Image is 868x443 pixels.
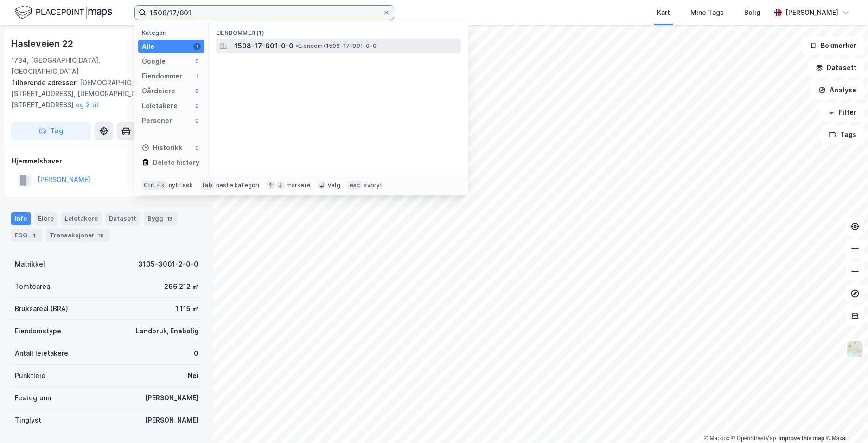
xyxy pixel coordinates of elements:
[46,229,109,242] div: Transaksjoner
[15,259,45,270] div: Matrikkel
[188,370,198,381] div: Nei
[811,81,864,99] button: Analyse
[142,41,154,52] div: Alle
[29,231,38,240] div: 1
[193,102,201,110] div: 0
[731,435,776,442] a: OpenStreetMap
[802,36,864,55] button: Bokmerker
[785,7,838,18] div: [PERSON_NAME]
[96,231,106,240] div: 18
[15,303,68,314] div: Bruksareal (BRA)
[144,212,178,225] div: Bygg
[12,156,202,167] div: Hjemmelshaver
[216,182,260,189] div: neste kategori
[15,370,45,381] div: Punktleie
[779,435,824,442] a: Improve this map
[193,58,201,65] div: 0
[145,415,198,426] div: [PERSON_NAME]
[846,340,864,358] img: Z
[690,7,724,18] div: Mine Tags
[142,56,166,67] div: Google
[287,182,311,189] div: markere
[142,85,175,97] div: Gårdeiere
[200,181,214,190] div: tab
[193,144,201,151] div: 0
[364,182,383,189] div: avbryt
[193,72,201,80] div: 1
[153,157,199,168] div: Delete history
[145,392,198,404] div: [PERSON_NAME]
[11,77,195,111] div: [DEMOGRAPHIC_DATA][STREET_ADDRESS], [DEMOGRAPHIC_DATA][STREET_ADDRESS]
[744,7,760,18] div: Bolig
[295,42,298,49] span: •
[142,100,178,111] div: Leietakere
[175,303,198,314] div: 1 115 ㎡
[808,59,864,77] button: Datasett
[165,214,174,223] div: 13
[235,40,294,52] span: 1508-17-801-0-0
[142,115,172,126] div: Personer
[15,4,112,20] img: logo.f888ab2527a4732fd821a326f86c7f29.svg
[193,87,201,95] div: 0
[169,182,193,189] div: nytt søk
[657,7,670,18] div: Kart
[11,78,80,86] span: Tilhørende adresser:
[11,122,91,140] button: Tag
[820,103,864,122] button: Filter
[193,117,201,124] div: 0
[142,29,204,36] div: Kategori
[142,142,182,153] div: Historikk
[142,71,182,82] div: Eiendommer
[142,181,167,190] div: Ctrl + k
[15,392,51,404] div: Festegrunn
[138,259,198,270] div: 3105-3001-2-0-0
[704,435,729,442] a: Mapbox
[11,55,149,77] div: 1734, [GEOGRAPHIC_DATA], [GEOGRAPHIC_DATA]
[146,6,383,20] input: Søk på adresse, matrikkel, gårdeiere, leietakere eller personer
[15,281,52,292] div: Tomteareal
[328,182,340,189] div: velg
[61,212,102,225] div: Leietakere
[164,281,198,292] div: 266 212 ㎡
[348,181,362,190] div: esc
[15,326,61,337] div: Eiendomstype
[11,212,31,225] div: Info
[105,212,140,225] div: Datasett
[136,326,198,337] div: Landbruk, Enebolig
[11,36,75,51] div: Hasleveien 22
[209,22,468,39] div: Eiendommer (1)
[821,125,864,144] button: Tags
[193,43,201,50] div: 1
[822,398,868,443] iframe: Chat Widget
[11,229,42,242] div: ESG
[194,348,198,359] div: 0
[34,212,57,225] div: Eiere
[15,348,68,359] div: Antall leietakere
[295,42,377,50] span: Eiendom • 1508-17-801-0-0
[15,415,41,426] div: Tinglyst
